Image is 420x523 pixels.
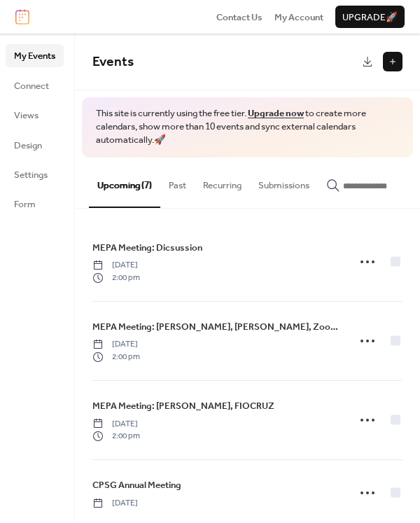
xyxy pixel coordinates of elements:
[14,197,36,211] span: Form
[14,168,48,182] span: Settings
[15,9,29,25] img: logo
[92,319,339,335] a: MEPA Meeting: [PERSON_NAME], [PERSON_NAME], ZooMu
[6,104,64,126] a: Views
[92,418,140,431] span: [DATE]
[92,497,138,510] span: [DATE]
[92,478,181,492] span: CPSG Annual Meeting
[342,11,398,25] span: Upgrade 🚀
[14,139,42,153] span: Design
[92,399,274,413] span: MEPA Meeting: [PERSON_NAME], FIOCRUZ
[92,241,202,255] span: MEPA Meeting: Dicsussion
[14,79,49,93] span: Connect
[274,11,323,25] span: My Account
[92,49,134,75] span: Events
[92,351,140,363] span: 2:00 pm
[335,6,405,28] button: Upgrade🚀
[216,11,262,25] span: Contact Us
[89,158,160,208] button: Upcoming (7)
[92,320,339,334] span: MEPA Meeting: [PERSON_NAME], [PERSON_NAME], ZooMu
[92,398,274,414] a: MEPA Meeting: [PERSON_NAME], FIOCRUZ
[6,74,64,97] a: Connect
[92,477,181,493] a: CPSG Annual Meeting
[6,134,64,156] a: Design
[14,109,38,123] span: Views
[96,107,399,147] span: This site is currently using the free tier. to create more calendars, show more than 10 events an...
[92,259,140,272] span: [DATE]
[216,10,262,24] a: Contact Us
[92,272,140,284] span: 2:00 pm
[6,193,64,215] a: Form
[274,10,323,24] a: My Account
[248,104,304,123] a: Upgrade now
[250,158,318,207] button: Submissions
[6,163,64,186] a: Settings
[92,240,202,256] a: MEPA Meeting: Dicsussion
[160,158,195,207] button: Past
[92,338,140,351] span: [DATE]
[92,430,140,442] span: 2:00 pm
[195,158,250,207] button: Recurring
[14,49,55,63] span: My Events
[6,44,64,67] a: My Events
